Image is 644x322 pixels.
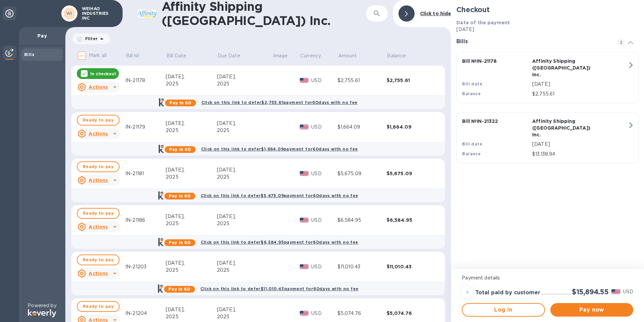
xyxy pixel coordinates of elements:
p: USD [311,170,337,177]
b: Pay in 60 [169,240,191,245]
p: Image [273,52,288,59]
p: USD [311,217,337,224]
p: $13,138.94 [532,151,627,158]
span: Ready to pay [83,116,114,124]
b: Click on this link to defer $1,664.09 payment for 60 days with no fee [201,146,358,152]
span: Due Date [218,52,249,59]
div: $5,675.09 [337,170,387,177]
div: 2025 [217,313,272,320]
button: Ready to pay [77,115,120,126]
img: USD [300,125,309,129]
div: [DATE], [217,120,272,127]
b: Pay in 60 [168,287,190,292]
div: $6,584.95 [337,217,387,224]
b: Date of the payment [456,20,510,25]
div: [DATE], [166,73,217,80]
u: Actions [89,178,108,183]
div: [DATE], [217,73,272,80]
div: 2025 [166,173,217,181]
div: IN-21203 [125,263,166,270]
u: Actions [89,84,108,90]
span: Ready to pay [83,302,114,311]
p: Powered by [28,302,56,309]
u: Actions [89,224,108,230]
button: Ready to pay [77,161,120,172]
button: Ready to pay [77,254,120,265]
span: Amount [338,52,366,59]
div: $11,010.43 [387,263,436,270]
button: Ready to pay [77,208,120,219]
b: Click to hide [420,11,451,16]
img: USD [300,218,309,222]
span: Bill Date [166,52,195,59]
b: Pay in 60 [169,147,191,152]
div: [DATE], [217,213,272,220]
button: Log in [462,303,545,317]
b: Click on this link to defer $5,675.09 payment for 60 days with no fee [201,193,358,198]
b: Bill date [462,141,482,146]
p: [DATE] [456,26,639,33]
div: [DATE], [166,166,217,173]
p: Bill № IN-21178 [462,58,529,64]
p: Amount [338,52,357,59]
h2: Checkout [456,5,639,14]
div: $2,755.61 [337,77,387,84]
span: Pay now [556,306,628,314]
div: 2025 [166,80,217,87]
p: USD [311,124,337,131]
div: 2025 [217,267,272,274]
span: Ready to pay [83,256,114,264]
b: Pay in 60 [169,193,191,198]
span: Log in [468,306,539,314]
b: Balance [462,91,481,96]
p: Bill № [126,52,140,59]
div: 2025 [166,220,217,227]
u: Actions [89,271,108,276]
div: $1,664.09 [387,124,436,130]
u: Actions [89,131,108,136]
b: Balance [462,151,481,156]
img: USD [300,311,309,316]
b: Bills [24,52,34,57]
div: [DATE], [217,306,272,313]
p: Affinity Shipping ([GEOGRAPHIC_DATA]) Inc. [532,58,600,78]
b: Click on this link to defer $6,584.95 payment for 60 days with no fee [201,240,358,245]
p: USD [311,263,337,270]
p: Mark all [89,52,106,59]
button: Pay now [550,303,633,317]
div: $6,584.95 [387,217,436,223]
p: Due Date [218,52,240,59]
div: $2,755.61 [387,77,436,84]
div: [DATE], [217,260,272,267]
div: IN-21178 [125,77,166,84]
p: In checkout [90,71,116,77]
b: Click on this link to defer $11,010.43 payment for 60 days with no fee [200,286,358,291]
div: $5,074.76 [337,310,387,317]
img: USD [611,289,620,294]
div: $5,074.76 [387,310,436,317]
div: [DATE], [166,213,217,220]
p: Currency [300,52,321,59]
div: 2025 [217,220,272,227]
div: 2025 [166,267,217,274]
div: IN-21186 [125,217,166,224]
p: Bill № IN-21322 [462,118,529,125]
span: Ready to pay [83,163,114,171]
div: IN-21204 [125,310,166,317]
p: Pay [24,32,60,39]
p: WEIHAO INDUSTRIES INC [82,6,116,21]
span: Ready to pay [83,209,114,217]
p: USD [311,77,337,84]
div: [DATE], [166,120,217,127]
div: IN-21179 [125,124,166,131]
div: 2025 [217,173,272,181]
div: 2025 [217,127,272,134]
p: $2,755.61 [532,90,627,98]
button: Bill №IN-21178Affinity Shipping ([GEOGRAPHIC_DATA]) Inc.Bill date[DATE]Balance$2,755.61 [456,52,639,103]
p: [DATE] [532,81,627,88]
b: Click on this link to defer $2,755.61 payment for 60 days with no fee [201,100,358,105]
div: [DATE], [166,306,217,313]
p: USD [311,310,337,317]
